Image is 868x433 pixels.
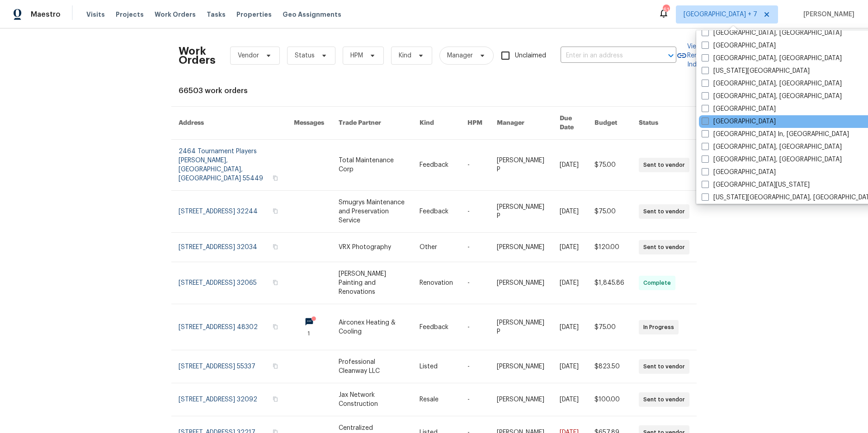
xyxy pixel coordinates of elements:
[331,191,412,233] td: Smugrys Maintenance and Preservation Service
[447,51,473,60] span: Manager
[490,262,552,304] td: [PERSON_NAME]
[702,142,842,151] label: [GEOGRAPHIC_DATA], [GEOGRAPHIC_DATA]
[460,262,490,304] td: -
[702,66,810,75] label: [US_STATE][GEOGRAPHIC_DATA]
[295,51,315,60] span: Status
[271,174,279,182] button: Copy Address
[552,107,587,140] th: Due Date
[331,383,412,416] td: Jax Network Construction
[271,278,279,287] button: Copy Address
[179,86,689,95] div: 66503 work orders
[702,41,776,50] label: [GEOGRAPHIC_DATA]
[271,243,279,251] button: Copy Address
[676,42,703,69] a: View Reno Index
[702,155,842,164] label: [GEOGRAPHIC_DATA], [GEOGRAPHIC_DATA]
[331,233,412,262] td: VRX Photography
[236,10,272,19] span: Properties
[702,92,842,101] label: [GEOGRAPHIC_DATA], [GEOGRAPHIC_DATA]
[412,262,460,304] td: Renovation
[702,117,776,126] label: [GEOGRAPHIC_DATA]
[490,350,552,383] td: [PERSON_NAME]
[86,10,105,19] span: Visits
[171,107,287,140] th: Address
[412,350,460,383] td: Listed
[271,395,279,403] button: Copy Address
[460,383,490,416] td: -
[460,350,490,383] td: -
[412,191,460,233] td: Feedback
[460,107,490,140] th: HPM
[399,51,411,60] span: Kind
[460,304,490,350] td: -
[800,10,854,19] span: [PERSON_NAME]
[702,104,776,113] label: [GEOGRAPHIC_DATA]
[238,51,259,60] span: Vendor
[702,130,849,139] label: [GEOGRAPHIC_DATA] In, [GEOGRAPHIC_DATA]
[665,49,677,62] button: Open
[412,383,460,416] td: Resale
[412,107,460,140] th: Kind
[460,191,490,233] td: -
[271,207,279,215] button: Copy Address
[331,107,412,140] th: Trade Partner
[515,51,546,61] span: Unclaimed
[702,168,776,177] label: [GEOGRAPHIC_DATA]
[632,107,697,140] th: Status
[331,304,412,350] td: Airconex Heating & Cooling
[412,233,460,262] td: Other
[702,54,842,63] label: [GEOGRAPHIC_DATA], [GEOGRAPHIC_DATA]
[116,10,144,19] span: Projects
[702,79,842,88] label: [GEOGRAPHIC_DATA], [GEOGRAPHIC_DATA]
[412,304,460,350] td: Feedback
[561,49,651,63] input: Enter in an address
[207,11,226,18] span: Tasks
[587,107,632,140] th: Budget
[331,262,412,304] td: [PERSON_NAME] Painting and Renovations
[283,10,341,19] span: Geo Assignments
[490,140,552,191] td: [PERSON_NAME] P
[331,350,412,383] td: Professional Cleanway LLC
[179,47,216,65] h2: Work Orders
[460,140,490,191] td: -
[460,233,490,262] td: -
[702,28,842,38] label: [GEOGRAPHIC_DATA], [GEOGRAPHIC_DATA]
[684,10,757,19] span: [GEOGRAPHIC_DATA] + 7
[490,383,552,416] td: [PERSON_NAME]
[490,233,552,262] td: [PERSON_NAME]
[31,10,61,19] span: Maestro
[663,5,669,14] div: 61
[350,51,363,60] span: HPM
[702,180,810,189] label: [GEOGRAPHIC_DATA][US_STATE]
[331,140,412,191] td: Total Maintenance Corp
[490,191,552,233] td: [PERSON_NAME] P
[490,107,552,140] th: Manager
[271,323,279,331] button: Copy Address
[490,304,552,350] td: [PERSON_NAME] P
[271,362,279,370] button: Copy Address
[287,107,331,140] th: Messages
[412,140,460,191] td: Feedback
[155,10,196,19] span: Work Orders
